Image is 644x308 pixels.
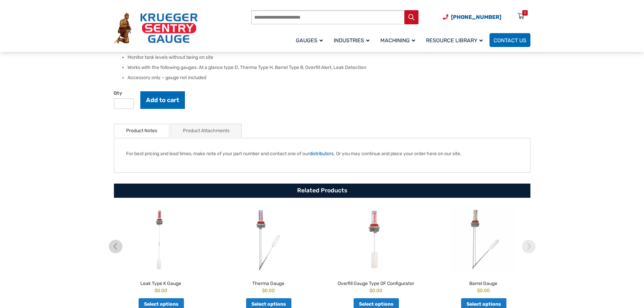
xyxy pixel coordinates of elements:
[376,32,422,48] a: Machining
[324,278,428,287] h2: Overfill Gauge Type OF Configurator
[330,32,376,48] a: Industries
[127,74,530,81] li: Accessory only – gauge not included
[369,288,382,293] bdi: 0.00
[443,13,501,21] a: Phone Number (920) 434-8860
[216,208,320,294] a: Therma Gauge $0.00
[477,288,490,293] bdi: 0.00
[369,288,372,293] span: $
[154,288,157,293] span: $
[451,14,501,20] span: [PHONE_NUMBER]
[114,98,134,109] input: Product quantity
[494,37,526,44] span: Contact Us
[292,32,330,48] a: Gauges
[431,278,535,287] h2: Barrel Gauge
[524,10,526,16] div: 0
[127,64,530,71] li: Works with the following gauges: At a glance type D, Therma Type H, Barrel Type B, Overfill Alert...
[127,54,530,61] li: Monitor tank levels without being on site
[431,208,535,272] img: Barrel Gauge
[216,278,320,287] h2: Therma Gauge
[262,288,275,293] bdi: 0.00
[522,240,535,253] img: chevron-right.svg
[431,208,535,294] a: Barrel Gauge $0.00
[114,13,198,44] img: Krueger Sentry Gauge
[216,208,320,272] img: Therma Gauge
[109,208,213,294] a: Leak Type K Gauge $0.00
[490,33,530,47] a: Contact Us
[114,184,530,198] h2: Related Products
[183,124,230,137] a: Product Attachments
[426,37,483,44] span: Resource Library
[296,37,323,44] span: Gauges
[334,37,369,44] span: Industries
[324,208,428,272] img: Overfill Gauge Type OF Configurator
[262,288,265,293] span: $
[140,91,185,109] button: Add to cart
[109,278,213,287] h2: Leak Type K Gauge
[126,150,518,157] p: For best pricing and lead times, make note of your part number and contact one of our . Or you ma...
[109,240,122,253] img: chevron-left.svg
[309,151,334,157] a: distributors
[477,288,480,293] span: $
[380,37,415,44] span: Machining
[109,208,213,272] img: Leak Detection Gauge
[126,124,157,137] a: Product Notes
[324,208,428,294] a: Overfill Gauge Type OF Configurator $0.00
[422,32,490,48] a: Resource Library
[154,288,167,293] bdi: 0.00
